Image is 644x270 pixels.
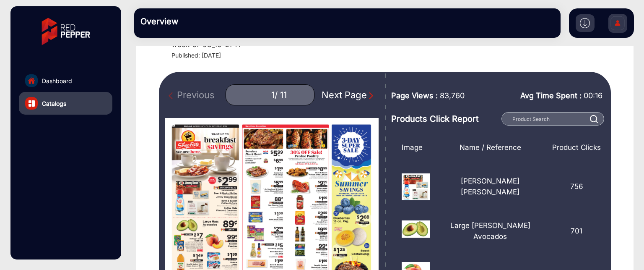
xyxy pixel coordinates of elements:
div: 701 [551,220,602,242]
div: Name / Reference [430,142,551,153]
img: 1754042534000pg1_7.png [402,173,430,200]
h3: Overview [140,16,258,26]
h4: Published: [DATE] [171,52,623,59]
img: h2download.svg [580,18,590,28]
h3: Products Click Report [391,114,499,124]
span: Page Views : [391,90,438,101]
span: Catalogs [42,99,66,108]
div: 756 [551,173,602,200]
img: 1754042571000pg1_23.png [402,220,430,238]
img: Sign%20Up.svg [609,10,626,39]
div: Product Clicks [551,142,602,153]
img: home [28,77,35,84]
a: Dashboard [19,69,112,92]
img: prodSearch%20_white.svg [590,115,598,123]
p: [PERSON_NAME] [PERSON_NAME] [436,176,544,197]
img: catalog [29,100,35,107]
a: Catalogs [19,92,112,115]
div: / 11 [275,90,287,100]
img: vmg-logo [36,10,96,52]
span: Dashboard [42,76,72,85]
input: Product Search [501,112,604,126]
span: 00:16 [584,91,602,100]
p: Large [PERSON_NAME] Avocados [436,220,544,242]
div: Next Page [322,88,375,102]
span: 83,760 [440,90,465,101]
div: Image [395,142,430,153]
img: Next Page [367,92,375,100]
span: Avg Time Spent : [520,90,582,101]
